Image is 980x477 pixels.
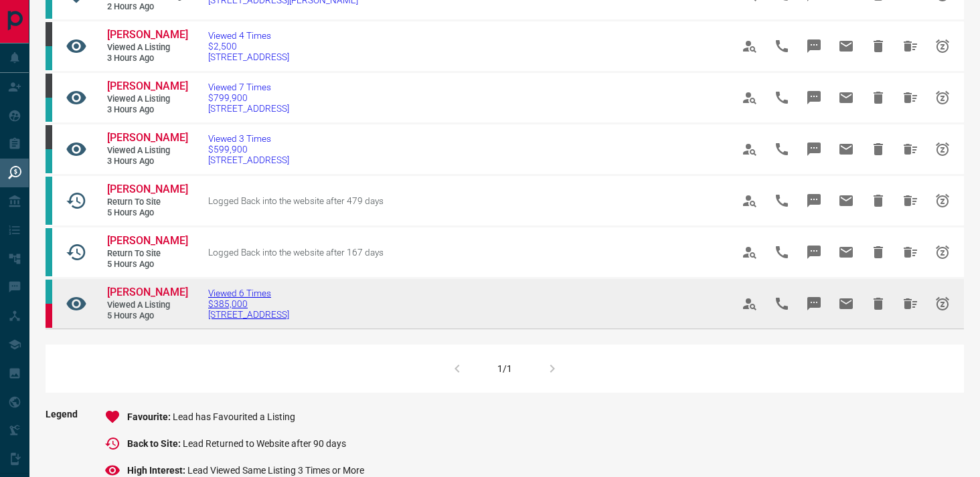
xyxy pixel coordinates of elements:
span: Email [830,185,862,217]
span: View Profile [734,82,766,114]
a: [PERSON_NAME] [107,28,187,42]
span: Message [798,82,830,114]
div: 1/1 [497,363,512,374]
span: [STREET_ADDRESS] [208,309,289,320]
span: Logged Back into the website after 167 days [208,247,384,258]
span: Hide [862,288,894,320]
span: Message [798,288,830,320]
span: Return to Site [107,248,187,260]
span: Email [830,236,862,268]
span: Hide All from Deanne Hulett [894,30,926,62]
a: Viewed 7 Times$799,900[STREET_ADDRESS] [208,82,289,114]
span: Viewed a Listing [107,94,187,105]
span: Viewed 7 Times [208,82,289,92]
span: 3 hours ago [107,104,187,116]
span: Lead has Favourited a Listing [173,411,295,422]
span: Viewed a Listing [107,42,187,54]
span: 3 hours ago [107,156,187,167]
span: 5 hours ago [107,259,187,270]
div: mrloft.ca [46,125,52,149]
span: Lead Returned to Website after 90 days [183,438,346,449]
span: Call [766,288,798,320]
span: Message [798,185,830,217]
a: [PERSON_NAME] [107,131,187,145]
span: High Interest [127,465,187,476]
span: Back to Site [127,438,183,449]
span: Call [766,30,798,62]
span: Message [798,236,830,268]
span: [PERSON_NAME] [107,80,188,92]
span: Lead Viewed Same Listing 3 Times or More [187,465,364,476]
span: Hide All from Sarah Ding [894,236,926,268]
span: $385,000 [208,298,289,309]
div: condos.ca [46,177,52,225]
div: condos.ca [46,149,52,173]
span: Snooze [926,236,959,268]
span: Snooze [926,82,959,114]
span: Hide [862,30,894,62]
span: Favourite [127,411,173,422]
span: Hide [862,236,894,268]
span: Call [766,133,798,165]
div: condos.ca [46,280,52,304]
span: Snooze [926,288,959,320]
div: condos.ca [46,46,52,70]
div: condos.ca [46,228,52,276]
span: Message [798,133,830,165]
div: mrloft.ca [46,22,52,46]
span: Return to Site [107,197,187,208]
span: Snooze [926,185,959,217]
span: [PERSON_NAME] [107,183,188,195]
a: [PERSON_NAME] [107,80,187,94]
a: Viewed 6 Times$385,000[STREET_ADDRESS] [208,288,289,320]
span: Viewed 4 Times [208,30,289,41]
span: View Profile [734,133,766,165]
span: Hide [862,185,894,217]
span: [PERSON_NAME] [107,234,188,247]
span: [PERSON_NAME] [107,286,188,298]
span: Snooze [926,133,959,165]
a: [PERSON_NAME] [107,234,187,248]
span: $599,900 [208,144,289,155]
a: [PERSON_NAME] [107,286,187,300]
a: Viewed 4 Times$2,500[STREET_ADDRESS] [208,30,289,62]
span: View Profile [734,30,766,62]
span: [STREET_ADDRESS] [208,103,289,114]
div: condos.ca [46,98,52,122]
span: [STREET_ADDRESS] [208,52,289,62]
span: Hide All from Diana Zhang [894,288,926,320]
span: View Profile [734,288,766,320]
span: Call [766,185,798,217]
span: 2 hours ago [107,1,187,13]
span: 5 hours ago [107,310,187,322]
span: Viewed a Listing [107,145,187,157]
span: Snooze [926,30,959,62]
span: Message [798,30,830,62]
span: [STREET_ADDRESS] [208,155,289,165]
span: [PERSON_NAME] [107,28,188,41]
span: Email [830,30,862,62]
div: property.ca [46,304,52,328]
a: Viewed 3 Times$599,900[STREET_ADDRESS] [208,133,289,165]
span: $799,900 [208,92,289,103]
span: 3 hours ago [107,53,187,64]
span: View Profile [734,185,766,217]
span: Viewed a Listing [107,300,187,311]
span: Hide All from Deanne Hulett [894,133,926,165]
span: Hide [862,82,894,114]
span: Viewed 3 Times [208,133,289,144]
span: Viewed 6 Times [208,288,289,298]
span: [PERSON_NAME] [107,131,188,144]
div: mrloft.ca [46,74,52,98]
span: Call [766,236,798,268]
span: Logged Back into the website after 479 days [208,195,384,206]
a: [PERSON_NAME] [107,183,187,197]
span: Email [830,133,862,165]
span: Hide [862,133,894,165]
span: 5 hours ago [107,207,187,219]
span: Hide All from Marya Tabbara [894,185,926,217]
span: Email [830,288,862,320]
span: $2,500 [208,41,289,52]
span: Email [830,82,862,114]
span: Hide All from Deanne Hulett [894,82,926,114]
